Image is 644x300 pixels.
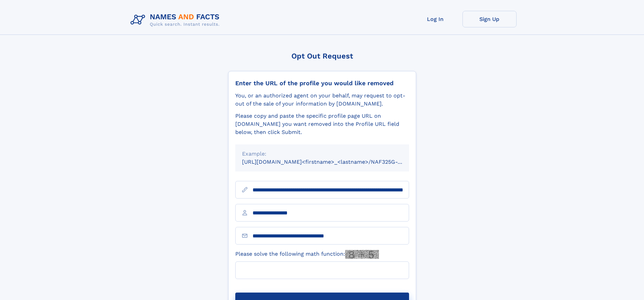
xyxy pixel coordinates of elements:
div: Opt Out Request [228,52,416,60]
div: You, or an authorized agent on your behalf, may request to opt-out of the sale of your informatio... [235,92,409,108]
a: Log In [408,11,462,27]
div: Please copy and paste the specific profile page URL on [DOMAIN_NAME] you want removed into the Pr... [235,112,409,136]
small: [URL][DOMAIN_NAME]<firstname>_<lastname>/NAF325G-xxxxxxxx [242,159,422,165]
img: Logo Names and Facts [128,11,225,29]
div: Enter the URL of the profile you would like removed [235,79,409,87]
div: Example: [242,150,402,158]
a: Sign Up [462,11,517,27]
label: Please solve the following math function: [235,250,379,259]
